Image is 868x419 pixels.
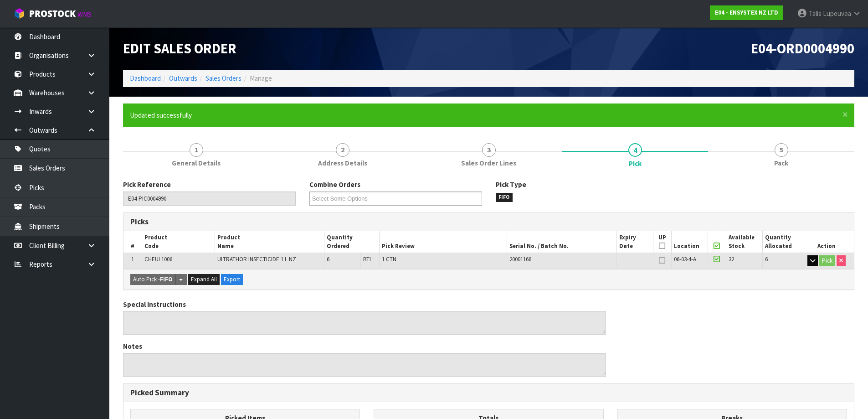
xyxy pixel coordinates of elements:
[629,159,642,168] span: Pick
[379,231,507,253] th: Pick Review
[169,74,197,83] a: Outwards
[130,111,192,119] span: Updated successfully
[309,180,360,189] label: Combine Orders
[131,255,134,263] span: 1
[823,9,851,18] span: Lupeuvea
[142,231,215,253] th: Product Code
[318,158,367,168] span: Address Details
[819,255,835,266] button: Pick
[130,274,175,285] button: Auto Pick -FIFO
[123,341,142,351] label: Notes
[327,255,329,263] span: 6
[482,143,496,157] span: 3
[336,143,349,157] span: 2
[77,10,92,19] small: WMS
[29,8,76,20] span: ProStock
[250,74,272,83] span: Manage
[130,74,161,83] a: Dashboard
[496,193,513,202] span: FIFO
[172,158,221,168] span: General Details
[674,255,696,263] span: 06-03-4-A
[215,231,324,253] th: Product Name
[221,274,243,285] button: Export
[774,158,788,168] span: Pack
[123,300,186,309] label: Special Instructions
[130,217,482,226] h3: Picks
[217,255,296,263] span: ULTRATHOR INSECTICIDE 1 L NZ
[205,74,241,83] a: Sales Orders
[726,231,762,253] th: Available Stock
[461,158,516,168] span: Sales Order Lines
[775,143,788,157] span: 5
[324,231,379,253] th: Quantity Ordered
[123,40,236,57] span: Edit Sales Order
[628,143,642,157] span: 4
[751,40,854,57] span: E04-ORD0004990
[765,255,768,263] span: 6
[188,274,220,285] button: Expand All
[160,275,173,283] strong: FIFO
[616,231,653,253] th: Expiry Date
[191,275,217,283] span: Expand All
[382,255,396,263] span: 1 CTN
[763,231,799,253] th: Quantity Allocated
[14,8,25,19] img: cube-alt.png
[130,388,847,397] h3: Picked Summary
[799,231,854,253] th: Action
[190,143,203,157] span: 1
[710,5,783,20] a: E04 - ENSYSTEX NZ LTD
[671,231,708,253] th: Location
[809,9,822,18] span: Talia
[653,231,671,253] th: UP
[363,255,372,263] span: BTL
[715,9,778,16] strong: E04 - ENSYSTEX NZ LTD
[123,180,171,189] label: Pick Reference
[509,255,531,263] span: 20001166
[729,255,734,263] span: 32
[123,231,142,253] th: #
[144,255,172,263] span: CHEUL1006
[842,108,848,121] span: ×
[496,180,526,189] label: Pick Type
[507,231,616,253] th: Serial No. / Batch No.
